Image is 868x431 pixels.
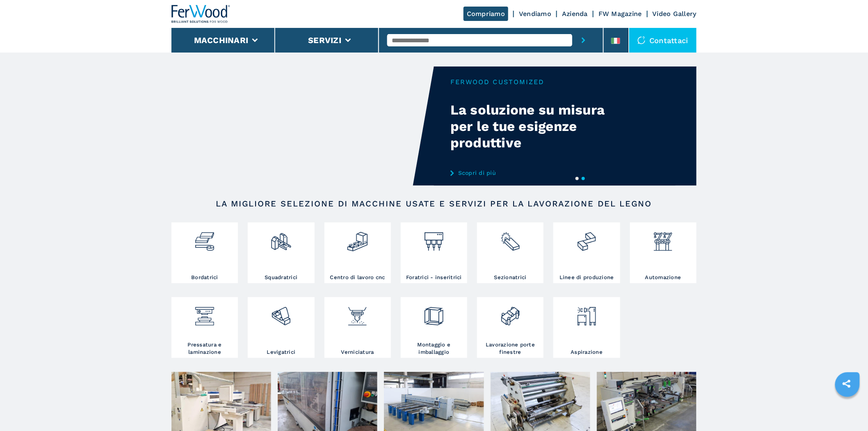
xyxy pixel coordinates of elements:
[553,297,620,358] a: Aspirazione
[171,66,434,186] video: Your browser does not support the video tag.
[519,10,551,18] a: Vendiamo
[479,341,541,356] h3: Lavorazione porte finestre
[560,274,614,281] h3: Linee di produzione
[191,274,218,281] h3: Bordatrici
[450,170,611,176] a: Scopri di più
[401,222,467,283] a: Foratrici - inseritrici
[598,10,642,18] a: FW Magazine
[572,28,595,53] button: submit-button
[553,222,620,283] a: Linee di produzione
[171,5,231,23] img: Ferwood
[629,28,697,53] div: Contattaci
[500,225,521,252] img: sezionatrici_2.png
[494,274,527,281] h3: Sezionatrici
[174,341,236,356] h3: Pressatura e laminazione
[194,225,215,252] img: bordatrici_1.png
[406,274,462,281] h3: Foratrici - inseritrici
[630,222,697,283] a: Automazione
[194,35,249,45] button: Macchinari
[330,274,385,281] h3: Centro di lavoro cnc
[576,299,598,327] img: aspirazione_1.png
[576,225,598,252] img: linee_di_produzione_2.png
[637,36,646,44] img: Contattaci
[171,222,238,283] a: Bordatrici
[308,35,341,45] button: Servizi
[194,299,215,327] img: pressa-strettoia.png
[265,274,297,281] h3: Squadratrici
[401,297,467,358] a: Montaggio e imballaggio
[653,10,697,18] a: Video Gallery
[403,341,465,356] h3: Montaggio e imballaggio
[270,299,292,327] img: levigatrici_2.png
[171,297,238,358] a: Pressatura e laminazione
[477,222,544,283] a: Sezionatrici
[500,299,521,327] img: lavorazione_porte_finestre_2.png
[833,394,862,425] iframe: Chat
[341,348,374,356] h3: Verniciatura
[582,177,585,180] button: 2
[324,222,391,283] a: Centro di lavoro cnc
[464,7,508,21] a: Compriamo
[324,297,391,358] a: Verniciatura
[645,274,681,281] h3: Automazione
[423,225,445,252] img: foratrici_inseritrici_2.png
[248,297,314,358] a: Levigatrici
[347,225,368,252] img: centro_di_lavoro_cnc_2.png
[562,10,588,18] a: Azienda
[270,225,292,252] img: squadratrici_2.png
[267,348,296,356] h3: Levigatrici
[576,177,579,180] button: 1
[652,225,674,252] img: automazione.png
[347,299,368,327] img: verniciatura_1.png
[571,348,603,356] h3: Aspirazione
[248,222,314,283] a: Squadratrici
[477,297,544,358] a: Lavorazione porte finestre
[423,299,445,327] img: montaggio_imballaggio_2.png
[836,374,857,394] a: sharethis
[198,199,670,209] h2: LA MIGLIORE SELEZIONE DI MACCHINE USATE E SERVIZI PER LA LAVORAZIONE DEL LEGNO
